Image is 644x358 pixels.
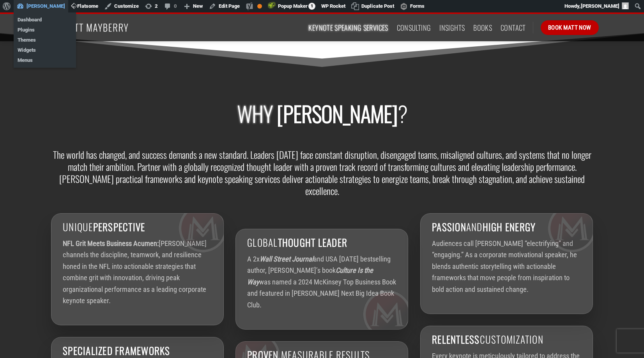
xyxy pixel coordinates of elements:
[432,333,581,345] h4: Customization
[14,55,76,65] a: Menus
[548,23,591,32] span: Book Matt Now
[432,332,480,346] span: Relentless
[439,21,465,35] a: Insights
[14,15,76,25] a: Dashboard
[541,20,599,35] a: Book Matt Now
[14,33,76,68] ul: Matt Mayberry
[257,4,262,9] div: OK
[45,14,128,41] img: Matt Mayberry
[51,100,593,126] h2: ?
[247,237,396,248] h4: Global
[581,3,619,9] span: [PERSON_NAME]
[278,235,348,249] span: Thought Leader
[51,149,593,197] h2: The world has changed, and success demands a new standard. Leaders [DATE] face constant disruptio...
[14,25,76,35] a: Plugins
[14,12,76,37] ul: Matt Mayberry
[277,97,398,129] span: [PERSON_NAME]
[14,45,76,55] a: Widgets
[237,97,273,129] span: Why
[63,345,212,356] h4: Specialized Frameworks
[14,35,76,45] a: Themes
[308,3,315,10] span: 1
[397,21,431,35] a: Consulting
[308,21,388,35] a: Keynote Speaking Services
[473,21,492,35] a: Books
[501,21,526,35] a: Contact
